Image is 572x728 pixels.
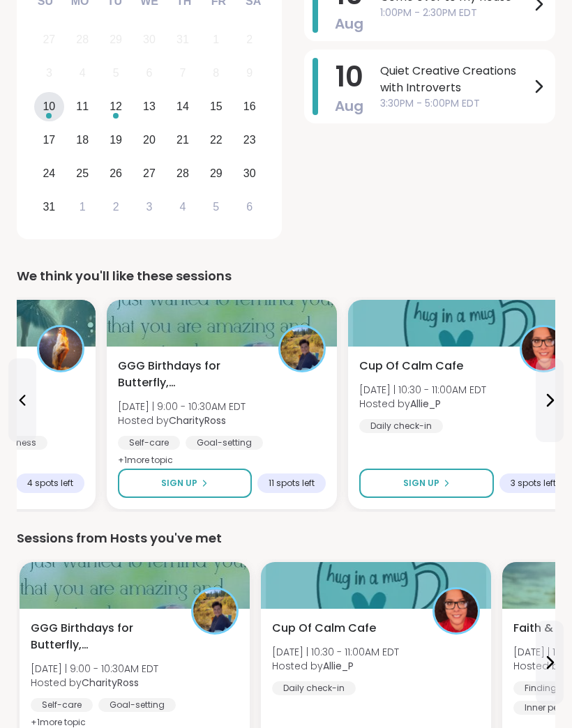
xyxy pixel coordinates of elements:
[68,92,98,122] div: Choose Monday, August 11th, 2025
[168,192,198,222] div: Choose Thursday, September 4th, 2025
[246,197,253,216] div: 6
[113,197,119,216] div: 2
[213,30,219,49] div: 1
[511,478,556,489] span: 3 spots left
[27,478,73,489] span: 4 spots left
[380,96,530,111] span: 3:30PM - 5:00PM EDT
[135,92,165,122] div: Choose Wednesday, August 13th, 2025
[359,383,486,397] span: [DATE] | 10:30 - 11:00AM EDT
[68,25,98,55] div: Not available Monday, July 28th, 2025
[31,698,93,712] div: Self-care
[68,125,98,155] div: Choose Monday, August 18th, 2025
[272,659,399,673] span: Hosted by
[335,14,363,33] span: Aug
[176,130,189,149] div: 21
[168,158,198,188] div: Choose Thursday, August 28th, 2025
[46,63,52,82] div: 3
[179,63,186,82] div: 7
[101,25,131,55] div: Not available Tuesday, July 29th, 2025
[234,25,264,55] div: Not available Saturday, August 2nd, 2025
[34,25,64,55] div: Not available Sunday, July 27th, 2025
[76,130,89,149] div: 18
[101,192,131,222] div: Choose Tuesday, September 2nd, 2025
[176,97,189,116] div: 14
[201,92,231,122] div: Choose Friday, August 15th, 2025
[80,63,86,82] div: 4
[522,327,565,370] img: Allie_P
[272,681,356,695] div: Daily check-in
[80,197,86,216] div: 1
[68,59,98,89] div: Not available Monday, August 4th, 2025
[272,645,399,659] span: [DATE] | 10:30 - 11:00AM EDT
[101,92,131,122] div: Choose Tuesday, August 12th, 2025
[146,63,153,82] div: 6
[82,676,139,690] b: CharityRoss
[68,192,98,222] div: Choose Monday, September 1st, 2025
[31,662,158,676] span: [DATE] | 9:00 - 10:30AM EDT
[101,59,131,89] div: Not available Tuesday, August 5th, 2025
[280,327,324,370] img: CharityRoss
[213,63,219,82] div: 8
[118,469,252,498] button: Sign Up
[118,436,180,450] div: Self-care
[135,59,165,89] div: Not available Wednesday, August 6th, 2025
[246,30,253,49] div: 2
[213,197,219,216] div: 5
[143,130,156,149] div: 20
[168,125,198,155] div: Choose Thursday, August 21st, 2025
[435,589,478,632] img: Allie_P
[246,63,253,82] div: 9
[101,158,131,188] div: Choose Tuesday, August 26th, 2025
[234,59,264,89] div: Not available Saturday, August 9th, 2025
[110,97,122,116] div: 12
[31,676,158,690] span: Hosted by
[17,266,555,286] div: We think you'll like these sessions
[169,414,226,427] b: CharityRoss
[269,478,315,489] span: 11 spots left
[234,158,264,188] div: Choose Saturday, August 30th, 2025
[410,397,441,411] b: Allie_P
[68,158,98,188] div: Choose Monday, August 25th, 2025
[176,164,189,183] div: 28
[380,63,530,96] span: Quiet Creative Creations with Introverts
[193,589,236,632] img: CharityRoss
[34,59,64,89] div: Not available Sunday, August 3rd, 2025
[201,59,231,89] div: Not available Friday, August 8th, 2025
[210,130,223,149] div: 22
[234,92,264,122] div: Choose Saturday, August 16th, 2025
[359,469,494,498] button: Sign Up
[110,30,122,49] div: 29
[234,192,264,222] div: Choose Saturday, September 6th, 2025
[403,477,439,490] span: Sign Up
[380,6,530,20] span: 1:00PM - 2:30PM EDT
[210,97,223,116] div: 15
[272,620,376,637] span: Cup Of Calm Cafe
[168,59,198,89] div: Not available Thursday, August 7th, 2025
[359,419,443,433] div: Daily check-in
[43,30,55,49] div: 27
[43,130,55,149] div: 17
[34,158,64,188] div: Choose Sunday, August 24th, 2025
[201,158,231,188] div: Choose Friday, August 29th, 2025
[201,25,231,55] div: Not available Friday, August 1st, 2025
[76,97,89,116] div: 11
[31,620,176,653] span: GGG Birthdays for Butterfly, [PERSON_NAME] and [PERSON_NAME]
[176,30,189,49] div: 31
[118,358,263,391] span: GGG Birthdays for Butterfly, [PERSON_NAME] and [PERSON_NAME]
[34,192,64,222] div: Choose Sunday, August 31st, 2025
[161,477,197,490] span: Sign Up
[110,164,122,183] div: 26
[118,400,246,414] span: [DATE] | 9:00 - 10:30AM EDT
[210,164,223,183] div: 29
[76,30,89,49] div: 28
[118,414,246,427] span: Hosted by
[143,164,156,183] div: 27
[98,698,176,712] div: Goal-setting
[143,97,156,116] div: 13
[359,397,486,411] span: Hosted by
[201,192,231,222] div: Choose Friday, September 5th, 2025
[186,436,263,450] div: Goal-setting
[168,25,198,55] div: Not available Thursday, July 31st, 2025
[76,164,89,183] div: 25
[135,25,165,55] div: Not available Wednesday, July 30th, 2025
